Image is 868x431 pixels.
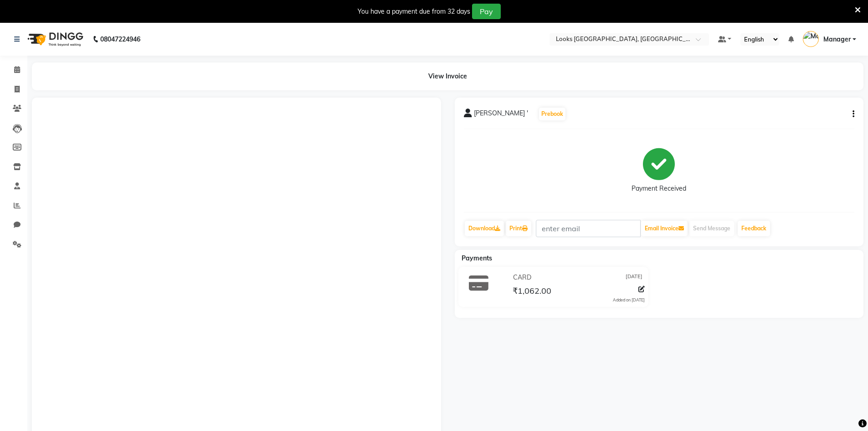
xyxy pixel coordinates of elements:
div: View Invoice [32,62,863,90]
div: Payment Received [632,184,686,193]
button: Prebook [539,108,565,120]
button: Pay [472,4,501,19]
a: Print [506,221,531,236]
span: [DATE] [626,273,642,282]
span: [PERSON_NAME] ' [474,109,528,121]
img: logo [23,26,86,52]
div: Added on [DATE] [613,297,645,303]
a: Feedback [738,221,770,236]
span: Manager [823,35,851,44]
a: Download [465,221,504,236]
button: Send Message [689,221,734,236]
span: ₹1,062.00 [513,286,551,298]
button: Email Invoice [641,221,688,236]
span: CARD [513,273,531,282]
span: Payments [462,254,492,262]
div: You have a payment due from 32 days [358,7,470,16]
b: 08047224946 [100,26,140,52]
input: enter email [536,220,641,237]
img: Manager [803,31,819,47]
